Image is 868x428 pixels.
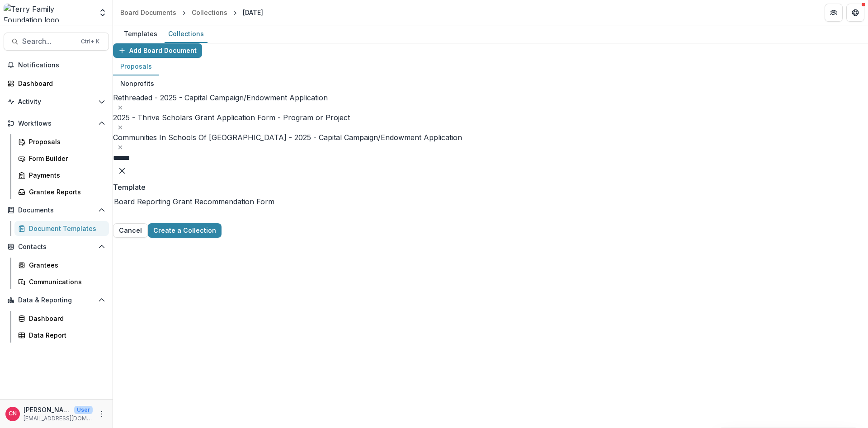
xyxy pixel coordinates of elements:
[74,406,93,414] p: User
[4,33,109,51] button: Search...
[14,184,109,199] a: Grantee Reports
[120,25,161,43] a: Templates
[120,8,176,17] div: Board Documents
[18,120,94,127] span: Workflows
[188,6,231,19] a: Collections
[29,170,102,180] div: Payments
[14,134,109,149] a: Proposals
[29,330,102,340] div: Data Report
[117,6,180,19] a: Board Documents
[243,8,263,17] div: [DATE]
[18,61,105,69] span: Notifications
[165,27,208,40] div: Collections
[113,223,148,238] button: Cancel
[18,296,94,304] span: Data & Reporting
[22,37,75,46] span: Search...
[4,203,109,217] button: Open Documents
[4,293,109,307] button: Open Data & Reporting
[14,151,109,166] a: Form Builder
[29,224,102,233] div: Document Templates
[113,113,350,122] span: 2025 - Thrive Scholars Grant Application Form - Program or Project
[14,328,109,343] a: Data Report
[24,405,71,414] p: [PERSON_NAME]
[846,4,864,22] button: Get Help
[4,116,109,131] button: Open Workflows
[113,43,202,58] button: Add Board Document
[29,154,102,163] div: Form Builder
[4,58,109,72] button: Notifications
[14,168,109,183] a: Payments
[14,274,109,289] a: Communications
[14,258,109,273] a: Grantees
[29,277,102,287] div: Communications
[113,182,863,193] label: Template
[4,76,109,91] a: Dashboard
[114,196,867,207] div: Board Reporting Grant Recommendation Form
[18,243,94,251] span: Contacts
[14,221,109,236] a: Document Templates
[18,207,94,214] span: Documents
[4,94,109,109] button: Open Activity
[113,58,159,75] button: Proposals
[113,133,462,142] span: Communities In Schools Of [GEOGRAPHIC_DATA] - 2025 - Capital Campaign/Endowment Application
[165,25,208,43] a: Collections
[18,98,94,106] span: Activity
[117,6,267,19] nav: breadcrumb
[115,164,129,178] div: Clear selected options
[113,75,161,93] button: Nonprofits
[825,4,843,22] button: Partners
[4,240,109,254] button: Open Contacts
[116,123,125,132] div: Remove 2025 - Thrive Scholars Grant Application Form - Program or Project
[14,311,109,326] a: Dashboard
[192,8,227,17] div: Collections
[24,414,93,423] p: [EMAIL_ADDRESS][DOMAIN_NAME]
[29,187,102,197] div: Grantee Reports
[29,260,102,270] div: Grantees
[96,4,109,22] button: Open entity switcher
[18,79,102,88] div: Dashboard
[96,409,107,419] button: More
[116,143,125,152] div: Remove Communities In Schools Of Jacksonville - 2025 - Capital Campaign/Endowment Application
[79,37,101,47] div: Ctrl + K
[113,93,328,102] span: Rethreaded - 2025 - Capital Campaign/Endowment Application
[29,137,102,146] div: Proposals
[116,103,125,112] div: Remove Rethreaded - 2025 - Capital Campaign/Endowment Application
[120,27,161,40] div: Templates
[148,223,222,238] button: Create a Collection
[29,314,102,323] div: Dashboard
[9,411,17,417] div: Carol Nieves
[4,4,93,22] img: Terry Family Foundation logo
